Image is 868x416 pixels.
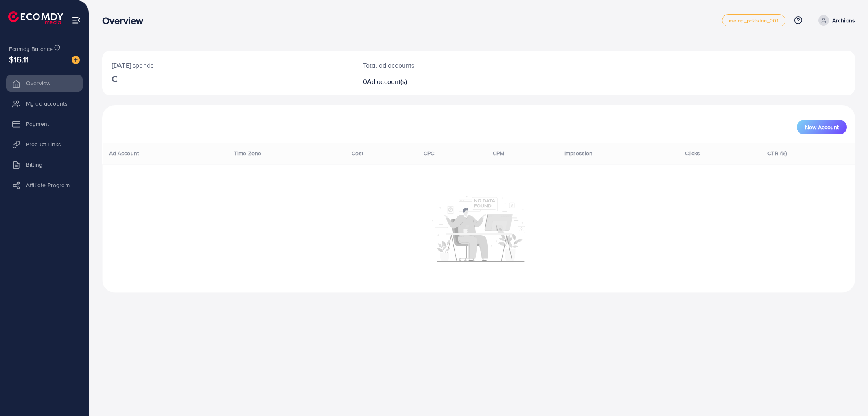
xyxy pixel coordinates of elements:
[363,60,532,70] p: Total ad accounts
[729,18,778,23] span: metap_pakistan_001
[797,120,847,134] button: New Account
[9,53,29,65] span: $16.11
[363,78,532,86] h2: 0
[102,15,150,26] h3: Overview
[72,15,81,25] img: menu
[805,124,839,130] span: New Account
[72,56,80,64] img: image
[832,15,855,25] p: Archians
[9,45,53,53] span: Ecomdy Balance
[8,11,63,24] img: logo
[722,14,785,26] a: metap_pakistan_001
[112,60,343,70] p: [DATE] spends
[367,77,407,86] span: Ad account(s)
[815,15,855,26] a: Archians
